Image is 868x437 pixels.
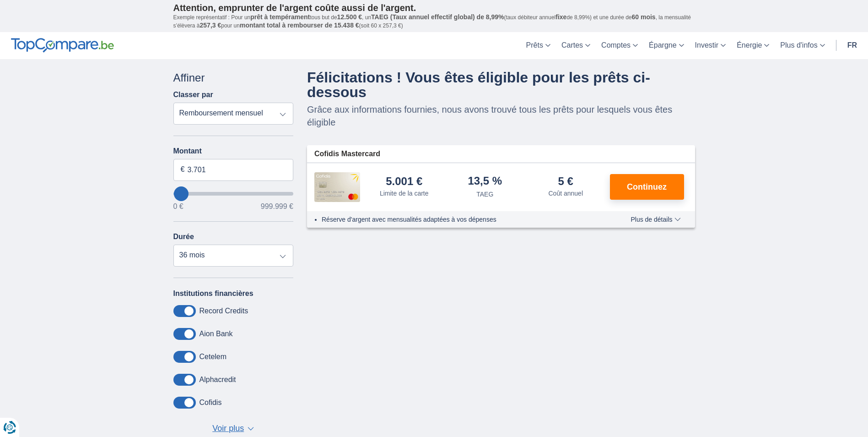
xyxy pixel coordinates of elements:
[173,70,294,86] div: Affiner
[199,353,227,361] label: Cetelem
[558,176,573,187] div: 5 €
[337,13,362,21] span: 12.500 €
[173,147,294,155] label: Montant
[476,190,493,199] div: TAEG
[632,13,656,21] span: 60 mois
[371,13,504,21] span: TAEG (Taux annuel effectif global) de 8,99%
[775,32,830,59] a: Plus d'infos
[386,176,422,187] div: 5.001 €
[624,216,687,223] button: Plus de détails
[610,174,684,200] button: Continuez
[199,376,236,384] label: Alphacredit
[314,172,360,202] img: pret personnel Cofidis CC
[248,427,254,431] span: ▼
[210,422,257,435] button: Voir plus ▼
[468,175,502,188] div: 13,5 %
[731,32,775,59] a: Énergie
[11,38,114,53] img: TopCompare
[596,32,643,59] a: Comptes
[173,13,695,30] p: Exemple représentatif : Pour un tous but de , un (taux débiteur annuel de 8,99%) et une durée de ...
[556,32,596,59] a: Cartes
[555,13,566,21] span: fixe
[173,203,183,210] span: 0 €
[631,216,680,223] span: Plus de détails
[199,399,222,407] label: Cofidis
[173,233,194,241] label: Durée
[521,32,556,59] a: Prêts
[307,70,695,99] h4: Félicitations ! Vous êtes éligible pour les prêts ci-dessous
[173,290,253,298] label: Institutions financières
[842,32,863,59] a: fr
[627,183,667,191] span: Continuez
[380,189,429,198] div: Limite de la carte
[212,423,244,435] span: Voir plus
[240,22,359,29] span: montant total à rembourser de 15.438 €
[314,149,380,159] span: Cofidis Mastercard
[173,91,213,99] label: Classer par
[307,103,695,129] p: Grâce aux informations fournies, nous avons trouvé tous les prêts pour lesquels vous êtes éligible
[261,203,293,210] span: 999.999 €
[548,189,583,198] div: Coût annuel
[690,32,732,59] a: Investir
[250,13,310,21] span: prêt à tempérament
[199,330,233,338] label: Aion Bank
[200,22,221,29] span: 257,3 €
[199,307,248,315] label: Record Credits
[322,215,604,224] li: Réserve d'argent avec mensualités adaptées à vos dépenses
[643,32,690,59] a: Épargne
[173,2,695,13] p: Attention, emprunter de l'argent coûte aussi de l'argent.
[181,164,185,175] span: €
[173,192,294,196] input: wantToBorrow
